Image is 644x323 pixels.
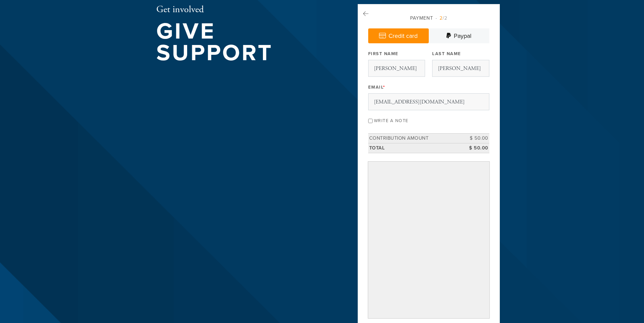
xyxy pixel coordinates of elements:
[370,163,488,317] iframe: Secure payment input frame
[368,134,459,143] td: Contribution Amount
[383,85,385,90] span: This field is required.
[440,15,443,21] span: 2
[374,118,408,123] label: Write a note
[368,84,385,90] label: Email
[156,4,336,16] h2: Get involved
[459,143,489,153] td: $ 50.00
[368,51,399,57] label: First Name
[436,15,447,21] span: /2
[459,134,489,143] td: $ 50.00
[368,28,429,43] a: Credit card
[156,21,336,64] h1: Give Support
[368,143,459,153] td: Total
[429,28,489,43] a: Paypal
[368,15,489,22] div: Payment
[432,51,461,57] label: Last Name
